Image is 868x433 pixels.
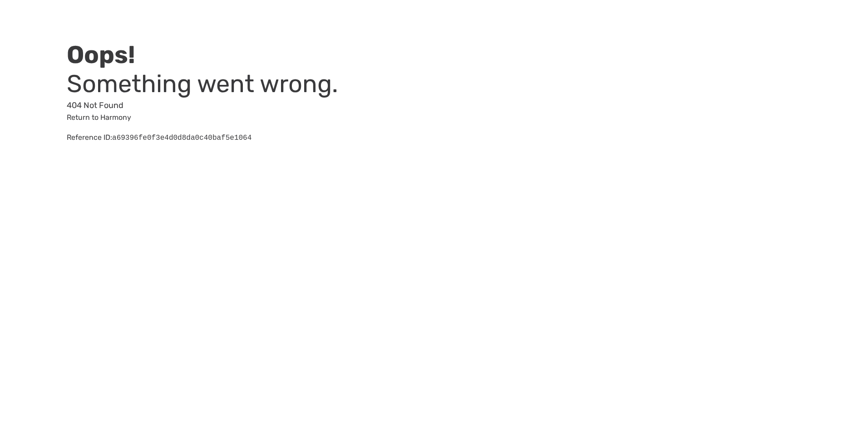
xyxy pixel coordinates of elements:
h3: Something went wrong. [67,69,400,98]
a: Return to Harmony [67,113,131,122]
div: Reference ID: [67,132,400,143]
pre: a69396fe0f3e4d0d8da0c40baf5e1064 [112,134,252,142]
h2: Oops! [67,40,400,69]
p: 404 Not Found [67,98,400,112]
